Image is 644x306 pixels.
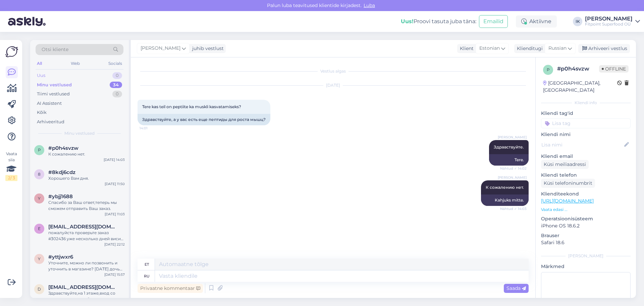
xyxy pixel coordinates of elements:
span: Nähtud ✓ 14:02 [500,166,527,171]
div: Küsi telefoninumbrit [541,179,595,188]
a: [URL][DOMAIN_NAME] [541,198,594,204]
div: 0 [112,72,122,79]
div: Arhiveeritud [37,119,64,125]
span: daisy.jarvi@gmail.com [48,284,118,290]
p: Kliendi nimi [541,131,631,138]
img: Askly Logo [5,45,18,58]
span: Nähtud ✓ 14:03 [500,206,527,211]
div: Vestlus algas [138,68,529,74]
span: y [38,196,41,201]
div: [DATE] 22:12 [104,242,125,247]
span: #8kdj6cdz [48,169,75,175]
span: d [38,287,41,292]
div: Proovi tasuta juba täna: [401,17,476,26]
span: [PERSON_NAME] [141,45,180,52]
div: [GEOGRAPHIC_DATA], [GEOGRAPHIC_DATA] [543,80,617,94]
div: 0 [112,91,122,97]
span: p [38,147,41,152]
input: Lisa tag [541,118,631,128]
div: et [145,259,149,270]
div: Socials [107,59,123,68]
p: Märkmed [541,263,631,270]
div: 2 / 3 [5,175,17,181]
div: пожалуйста проверьте заказ #302436 уже несколько дней висит в статусе "обрабатывает" а обычно на ... [48,230,125,242]
div: # p0h4svzw [557,65,599,73]
div: Privaatne kommentaar [138,284,203,293]
p: Kliendi email [541,153,631,160]
span: #ybjj1688 [48,193,73,200]
span: 8 [38,172,41,177]
span: К сожалению нет. [486,185,524,190]
span: Saada [506,285,526,291]
p: Klienditeekond [541,190,631,198]
div: Спасибо за Ваш ответ,теперь мы сможем отправить Ваш заказ. [48,200,125,212]
span: e [38,226,41,231]
div: Vaata siia [5,151,17,181]
div: [PERSON_NAME] [585,16,633,21]
div: Уточните, можно ли позвонить и уточнить в магазине? [DATE] дочь хотела купить, но на месте сказал... [48,260,125,272]
div: IK [573,17,582,26]
div: Kahjuks mitte. [481,194,529,206]
div: Aktiivne [516,15,557,28]
span: Luba [362,2,377,8]
div: All [36,59,43,68]
div: Хорошего Вам дня. [48,175,125,181]
input: Lisa nimi [541,141,623,148]
p: Operatsioonisüsteem [541,215,631,222]
div: [DATE] 11:03 [105,212,125,217]
div: ru [144,270,150,282]
div: Kõik [37,109,47,116]
span: Otsi kliente [42,46,68,53]
div: [DATE] 11:50 [105,181,125,186]
div: AI Assistent [37,100,62,107]
span: Offline [599,65,629,73]
div: 34 [110,82,122,88]
span: Tere kas teil on peptiite ka muskli kasvatamiseks? [142,104,241,109]
div: Tere. [489,154,529,166]
span: Estonian [479,45,500,52]
div: К сожалению нет. [48,151,125,157]
div: Tiimi vestlused [37,91,70,97]
span: 14:01 [140,126,165,131]
p: Kliendi tag'id [541,110,631,117]
span: Minu vestlused [64,130,95,136]
span: #yttjwxr6 [48,254,73,260]
span: Russian [548,45,567,52]
div: [DATE] 15:57 [104,272,125,277]
div: Klient [457,45,474,52]
button: Emailid [479,15,508,28]
div: Здравствуйте, а у вас есть еще пептиды для роста мышц? [138,114,270,125]
p: iPhone OS 18.6.2 [541,222,631,229]
span: [PERSON_NAME] [498,135,527,140]
p: Vaata edasi ... [541,207,631,213]
div: [DATE] 14:03 [104,157,125,162]
b: Uus! [401,18,414,25]
span: Здравствуйте. [494,144,524,149]
div: Küsi meiliaadressi [541,160,589,169]
span: y [38,256,41,261]
div: Web [69,59,81,68]
div: Arhiveeri vestlus [578,44,630,53]
div: Здравствуйте,на 1 этаже,вход со стороны атриума. Около автоматов смартпост [48,290,125,302]
div: [DATE] [138,82,529,88]
span: #p0h4svzw [48,145,78,151]
div: Uus [37,72,45,79]
div: juhib vestlust [190,45,224,52]
div: Minu vestlused [37,82,72,88]
span: p [547,67,550,72]
p: Safari 18.6 [541,239,631,246]
p: Kliendi telefon [541,172,631,179]
div: Klienditugi [514,45,543,52]
div: [PERSON_NAME] [541,253,631,259]
div: Kliendi info [541,100,631,106]
a: [PERSON_NAME]Fitpoint Superfood OÜ [585,16,640,27]
span: e59006961@gmail.com [48,224,118,230]
p: Brauser [541,232,631,239]
span: [PERSON_NAME] [498,175,527,180]
div: Fitpoint Superfood OÜ [585,21,633,27]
